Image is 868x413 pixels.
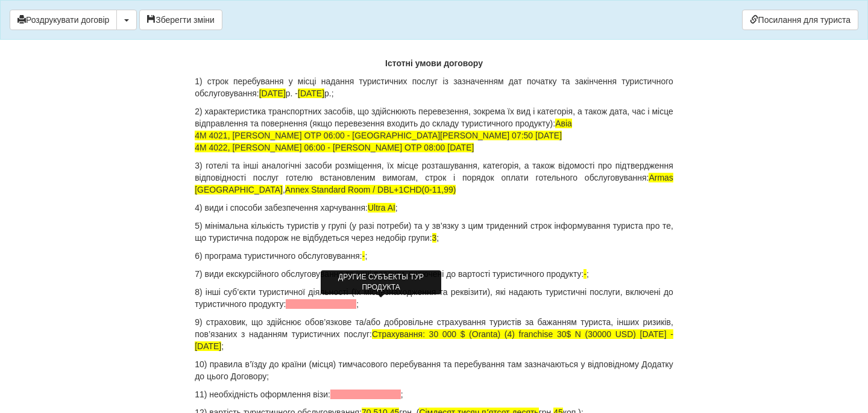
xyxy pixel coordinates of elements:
[195,75,673,99] p: 1) строк перебування у місці надання туристичних послуг із зазначенням дат початку та закінчення ...
[195,160,673,196] p: 3) готелі та інші аналогічні засоби розміщення, їх місце розташування, категорія, а також відомос...
[139,10,222,30] button: Зберегти зміни
[583,269,587,279] span: -
[285,185,456,194] span: Annex Standard Room / DBL+1CHD(0-11,99)
[195,131,562,152] span: 4M 4021, [PERSON_NAME] OTP 06:00 - [GEOGRAPHIC_DATA][PERSON_NAME] 07:50 [DATE] 4M 4022, [PERSON_N...
[195,329,673,351] span: Страхування: 30 000 $ (Oranta) (4) franchise 30$ N (30000 USD) [DATE] - [DATE]
[195,286,673,310] p: 8) інші суб’єкти туристичної діяльності (їх місцезнаходження та реквізити), які надають туристичн...
[195,105,673,154] p: 2) характеристика транспортних засобів, що здійснюють перевезення, зокрема їх вид і категорія, а ...
[362,251,365,261] span: -
[10,10,117,30] button: Роздрукувати договір
[195,268,673,280] p: 7) види екскурсійного обслуговування та інші послуги, включені до вартості туристичного продукту: ;
[298,88,324,98] span: [DATE]
[432,233,437,243] span: 3
[195,358,673,382] p: 10) правила в’їзду до країни (місця) тимчасового перебування та перебування там зазначаються у ві...
[321,270,441,294] div: ДРУГИЕ СУБЪЕКТЫ ТУР ПРОДУКТА
[195,388,673,400] p: 11) необхідність оформлення візи: ;
[742,10,858,30] a: Посилання для туриста
[385,58,483,68] b: Істотні умови договору
[555,119,572,128] span: Авіа
[259,88,286,98] span: [DATE]
[195,316,673,352] p: 9) страховик, що здійснює обов’язкове та/або добровільне страхування туристів за бажанням туриста...
[368,203,395,213] span: Ultra AI
[195,220,673,244] p: 5) мінімальна кількість туристів у групі (у разі потреби) та у зв’язку з цим триденний строк інфо...
[195,250,673,262] p: 6) програма туристичного обслуговування: ;
[195,202,673,214] p: 4) види і способи забезпечення харчування: ;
